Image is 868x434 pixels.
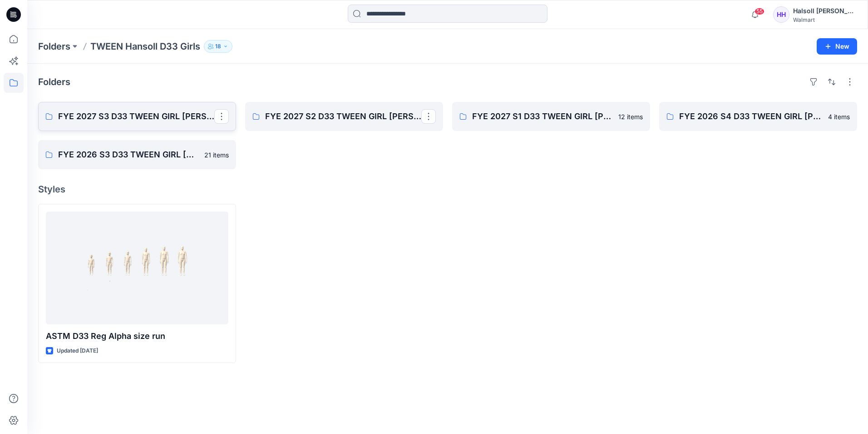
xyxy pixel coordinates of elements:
p: 18 [215,41,221,51]
a: FYE 2027 S1 D33 TWEEN GIRL [PERSON_NAME]12 items [452,102,650,131]
a: FYE 2027 S3 D33 TWEEN GIRL [PERSON_NAME] [38,102,236,131]
div: HH [773,6,789,23]
a: FYE 2027 S2 D33 TWEEN GIRL [PERSON_NAME] [245,102,443,131]
p: FYE 2026 S4 D33 TWEEN GIRL [PERSON_NAME] [679,110,823,123]
a: FYE 2026 S4 D33 TWEEN GIRL [PERSON_NAME]4 items [659,102,857,131]
button: New [817,38,857,55]
p: TWEEN Hansoll D33 Girls [90,40,200,53]
p: 4 items [828,112,850,121]
div: Halsoll [PERSON_NAME] Girls Design Team [793,5,857,16]
p: 21 items [204,150,229,160]
p: FYE 2027 S3 D33 TWEEN GIRL [PERSON_NAME] [58,110,214,123]
span: 55 [755,8,764,15]
p: FYE 2027 S2 D33 TWEEN GIRL [PERSON_NAME] [265,110,421,123]
a: ASTM D33 Reg Alpha size run [46,212,228,324]
p: FYE 2027 S1 D33 TWEEN GIRL [PERSON_NAME] [472,110,613,123]
h4: Styles [38,184,857,195]
div: Walmart [793,16,857,23]
h4: Folders [38,76,70,87]
p: 12 items [618,112,643,121]
button: 18 [204,40,232,53]
a: Folders [38,40,70,53]
a: FYE 2026 S3 D33 TWEEN GIRL [PERSON_NAME]21 items [38,140,236,169]
p: FYE 2026 S3 D33 TWEEN GIRL [PERSON_NAME] [58,148,199,161]
p: Updated [DATE] [57,346,98,356]
p: ASTM D33 Reg Alpha size run [46,330,228,343]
